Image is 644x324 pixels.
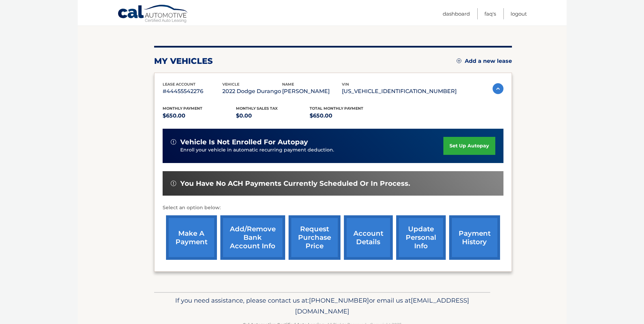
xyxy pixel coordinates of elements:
[154,56,213,66] h2: my vehicles
[342,87,457,96] p: [US_VEHICLE_IDENTIFICATION_NUMBER]
[163,87,222,96] p: #44455542276
[310,106,363,111] span: Total Monthly Payment
[289,215,341,260] a: request purchase price
[443,137,495,155] a: set up autopay
[511,8,527,19] a: Logout
[166,215,217,260] a: make a payment
[443,8,470,19] a: Dashboard
[163,111,236,121] p: $650.00
[493,83,503,94] img: accordion-active.svg
[159,295,486,317] p: If you need assistance, please contact us at: or email us at
[222,87,282,96] p: 2022 Dodge Durango
[180,138,308,146] span: vehicle is not enrolled for autopay
[236,106,278,111] span: Monthly sales Tax
[396,215,446,260] a: update personal info
[171,139,176,145] img: alert-white.svg
[222,82,239,87] span: vehicle
[282,87,342,96] p: [PERSON_NAME]
[295,296,469,315] span: [EMAIL_ADDRESS][DOMAIN_NAME]
[180,179,410,188] span: You have no ACH payments currently scheduled or in process.
[310,111,383,121] p: $650.00
[457,58,461,63] img: add.svg
[457,58,512,65] a: Add a new lease
[449,215,500,260] a: payment history
[282,82,294,87] span: name
[484,8,496,19] a: FAQ's
[163,106,202,111] span: Monthly Payment
[236,111,310,121] p: $0.00
[163,82,196,87] span: lease account
[117,4,189,24] a: Cal Automotive
[344,215,393,260] a: account details
[180,146,444,154] p: Enroll your vehicle in automatic recurring payment deduction.
[220,215,285,260] a: Add/Remove bank account info
[163,204,503,212] p: Select an option below:
[171,181,176,186] img: alert-white.svg
[342,82,349,87] span: vin
[309,296,369,304] span: [PHONE_NUMBER]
